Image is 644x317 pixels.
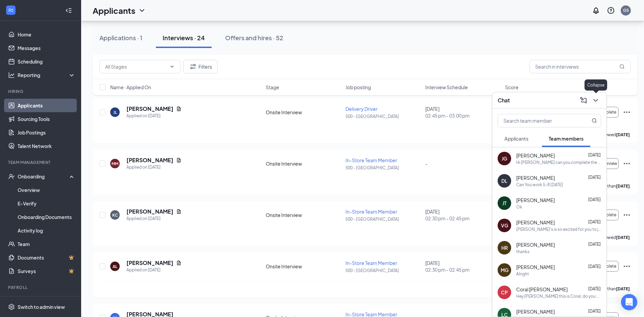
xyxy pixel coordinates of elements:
b: [DATE] [616,132,630,137]
span: Applicants [504,136,528,142]
div: [DATE] [425,260,501,273]
div: Reporting [18,72,76,78]
span: In-Store Team Member [345,260,397,266]
span: [PERSON_NAME] [516,197,555,203]
div: Open Intercom Messenger [621,294,637,310]
div: VG [501,222,508,229]
div: Onsite Interview [266,109,341,116]
span: 02:30 pm - 02:45 pm [425,215,501,222]
svg: Document [176,260,182,266]
div: AL [113,264,117,269]
div: Onboarding [18,173,70,180]
b: [DATE] [616,286,630,291]
span: [PERSON_NAME] [516,264,555,270]
span: [DATE] [588,309,601,314]
svg: Document [176,157,182,163]
div: Applications · 1 [99,33,142,42]
div: [DATE] [425,208,501,222]
span: Team members [549,136,583,142]
a: Messages [18,41,75,55]
div: Hiring [8,89,74,94]
button: ChevronDown [590,95,601,106]
svg: Filter [189,63,197,71]
div: Onsite Interview [266,212,341,218]
button: ComposeMessage [578,95,589,106]
a: Applicants [18,99,75,112]
span: [DATE] [588,242,601,247]
span: Score [505,84,519,91]
div: Applied on [DATE] [126,164,182,171]
svg: ChevronDown [169,64,175,69]
svg: MagnifyingGlass [592,118,597,123]
div: [PERSON_NAME]'s is so excited for you to join our team! Do you know anyone else who might be inte... [516,226,601,232]
input: All Stages [105,63,167,70]
a: Onboarding Documents [18,210,75,224]
a: Scheduling [18,55,75,68]
span: [DATE] [588,175,601,180]
p: 500 - [GEOGRAPHIC_DATA] [345,165,421,171]
span: 02:30 pm - 02:45 pm [425,266,501,273]
a: E-Verify [18,197,75,210]
a: DocumentsCrown [18,251,75,264]
div: Applied on [DATE] [126,267,182,273]
h5: [PERSON_NAME] [126,156,173,164]
svg: Notifications [592,6,600,15]
svg: Document [176,106,182,112]
div: KC [112,212,118,218]
div: Hey [PERSON_NAME] this is Coral, do you know the next time I come in because the last time I came... [516,293,601,299]
span: [PERSON_NAME] [516,152,555,159]
svg: Document [176,209,182,214]
svg: ComposeMessage [579,96,588,104]
a: Job Postings [18,126,75,139]
svg: WorkstreamLogo [7,7,14,14]
div: Hi [PERSON_NAME] can you complete the tasks questions i sended to your e-mail please [516,160,601,165]
span: [DATE] [588,219,601,224]
div: [DATE] [425,105,501,119]
a: Home [18,28,75,41]
span: - [425,161,428,167]
p: 500 - [GEOGRAPHIC_DATA] [345,114,421,119]
h5: [PERSON_NAME] [126,105,173,113]
button: Filter Filters [183,60,218,73]
span: [DATE] [588,197,601,202]
div: thanks [516,249,529,254]
a: PayrollCrown [18,295,75,308]
svg: QuestionInfo [607,6,615,15]
span: Stage [266,84,279,91]
div: Collapse [585,79,607,91]
svg: Settings [8,303,15,310]
span: [PERSON_NAME] [516,308,555,315]
div: Ok [516,204,522,210]
svg: ChevronDown [138,6,146,15]
div: DL [501,177,507,184]
h5: [PERSON_NAME] [126,208,173,215]
p: 500 - [GEOGRAPHIC_DATA] [345,268,421,273]
div: Can You work 5-8 [DATE] [516,182,563,188]
a: Overview [18,183,75,197]
h3: Chat [498,97,510,104]
div: Interviews · 24 [163,33,205,42]
div: MG [501,267,508,273]
div: Onsite Interview [266,263,341,270]
a: Team [18,237,75,251]
svg: Ellipses [623,262,631,270]
div: Applied on [DATE] [126,215,182,222]
div: Switch to admin view [18,303,65,310]
span: Coral [PERSON_NAME] [516,286,568,293]
svg: Ellipses [623,211,631,219]
div: HR [501,244,508,251]
span: Interview Schedule [425,84,468,91]
svg: Ellipses [623,160,631,168]
div: Payroll [8,285,74,290]
span: [PERSON_NAME] [516,241,555,248]
span: In-Store Team Member [345,157,397,163]
a: SurveysCrown [18,264,75,278]
input: Search team member [498,114,578,127]
div: MM [112,161,118,167]
div: JT [502,200,506,206]
svg: Ellipses [623,108,631,116]
span: In-Store Team Member [345,209,397,215]
div: Offers and hires · 52 [225,33,283,42]
a: Activity log [18,224,75,237]
span: Job posting [345,84,371,91]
